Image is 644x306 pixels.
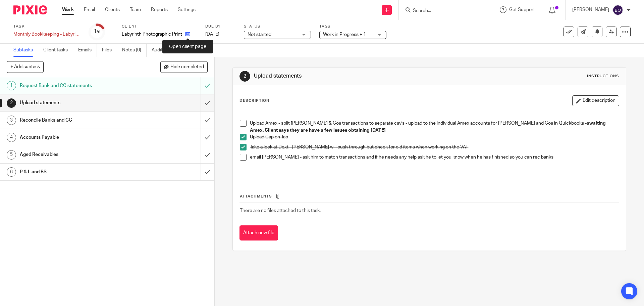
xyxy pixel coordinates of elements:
p: Upload Cap on Tap [250,134,619,140]
input: Search [412,8,473,14]
div: 3 [7,116,16,125]
img: Pixie [13,5,47,14]
h1: Upload statements [254,73,444,80]
span: Attachments [240,194,272,198]
a: Email [84,6,95,13]
span: There are no files attached to this task. [240,208,321,213]
button: + Add subtask [7,61,44,73]
label: Status [244,24,311,29]
h1: Reconcile Banks and CC [20,115,136,125]
span: Hide completed [170,64,204,70]
a: Notes (0) [122,44,147,57]
div: 1 [94,28,100,36]
h1: Aged Receivables [20,149,136,160]
div: 4 [7,133,16,142]
p: [PERSON_NAME] [572,6,609,13]
a: Work [62,6,74,13]
label: Client [122,24,197,29]
a: Files [102,44,117,57]
span: Not started [248,32,271,37]
label: Tags [319,24,386,29]
div: 2 [239,71,250,82]
p: Take a look at Dext - [PERSON_NAME] will push through but check for old items when working on the... [250,144,619,150]
h1: P & L and BS [20,167,136,177]
span: Work in Progress + 1 [323,32,366,37]
img: svg%3E [612,5,623,15]
p: email [PERSON_NAME] - ask him to match transactions and if he needs any help ask he to let you kn... [250,154,619,161]
div: Monthly Bookkeeping - Labyrinth [13,31,80,38]
p: Description [239,98,269,103]
div: 6 [7,167,16,177]
span: [DATE] [205,32,219,37]
div: 2 [7,98,16,108]
button: Hide completed [160,61,208,73]
small: /6 [97,30,100,34]
p: Upload Amex - split [PERSON_NAME] & Cos transactions to separate csv's - upload to the individual... [250,120,619,134]
a: Clients [105,6,120,13]
strong: awaiting Amex. Client says they are have a few issues obtaining [DATE] [250,121,607,132]
a: Team [130,6,141,13]
a: Client tasks [43,44,73,57]
a: Reports [151,6,168,13]
span: Get Support [509,7,535,12]
a: Emails [78,44,97,57]
div: 1 [7,81,16,90]
h1: Request Bank and CC statements [20,81,136,91]
a: Settings [178,6,196,13]
h1: Upload statements [20,98,136,108]
button: Attach new file [239,225,278,241]
div: Instructions [587,74,619,79]
h1: Accounts Payable [20,132,136,142]
p: Labyrinth Photographic Printing [122,31,182,38]
label: Task [13,24,80,29]
a: Audit logs [152,44,177,57]
a: Subtasks [13,44,38,57]
label: Due by [205,24,235,29]
div: 5 [7,150,16,160]
button: Edit description [572,95,619,106]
